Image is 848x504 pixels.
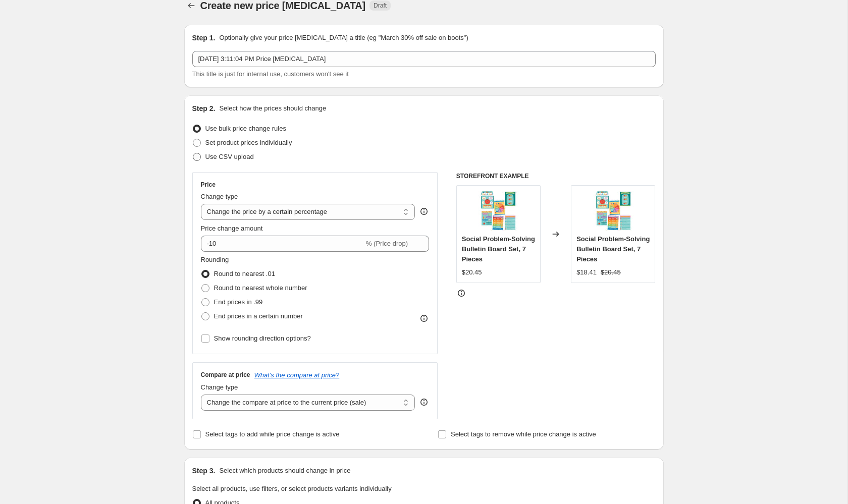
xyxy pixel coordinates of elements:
[192,103,216,114] h2: Step 2.
[192,70,349,78] span: This title is just for internal use, customers won't see it
[201,236,364,252] input: -15
[205,430,340,438] span: Select tags to add while price change is active
[419,206,429,216] div: help
[214,312,303,320] span: End prices in a certain number
[451,430,596,438] span: Select tags to remove while price change is active
[201,181,216,189] h3: Price
[462,235,535,263] span: Social Problem-Solving Bulletin Board Set, 7 Pieces
[201,256,229,263] span: Rounding
[462,267,482,277] div: $20.45
[214,270,275,277] span: Round to nearest .01
[456,172,656,180] h6: STOREFRONT EXAMPLE
[201,193,238,200] span: Change type
[593,191,633,231] img: 33cb43c16f8d4223aeb5fcd28b0a49c1_tplv-omjb5zjo8w-resize-jpeg_300_300_80x.jpg
[419,397,429,407] div: help
[205,125,286,132] span: Use bulk price change rules
[576,235,650,263] span: Social Problem-Solving Bulletin Board Set, 7 Pieces
[214,334,311,342] span: Show rounding direction options?
[201,225,263,232] span: Price change amount
[205,139,292,146] span: Set product prices individually
[366,240,408,247] span: % (Price drop)
[219,103,326,114] p: Select how the prices should change
[192,51,656,67] input: 30% off holiday sale
[205,153,254,160] span: Use CSV upload
[214,284,307,292] span: Round to nearest whole number
[192,33,216,43] h2: Step 1.
[576,267,597,277] div: $18.41
[201,383,238,391] span: Change type
[254,371,340,379] button: What's the compare at price?
[192,466,216,476] h2: Step 3.
[478,191,518,231] img: 33cb43c16f8d4223aeb5fcd28b0a49c1_tplv-omjb5zjo8w-resize-jpeg_300_300_80x.jpg
[601,267,621,277] strike: $20.45
[219,33,468,43] p: Optionally give your price [MEDICAL_DATA] a title (eg "March 30% off sale on boots")
[214,298,263,306] span: End prices in .99
[192,485,392,492] span: Select all products, use filters, or select products variants individually
[201,371,250,379] h3: Compare at price
[374,2,387,10] span: Draft
[219,466,350,476] p: Select which products should change in price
